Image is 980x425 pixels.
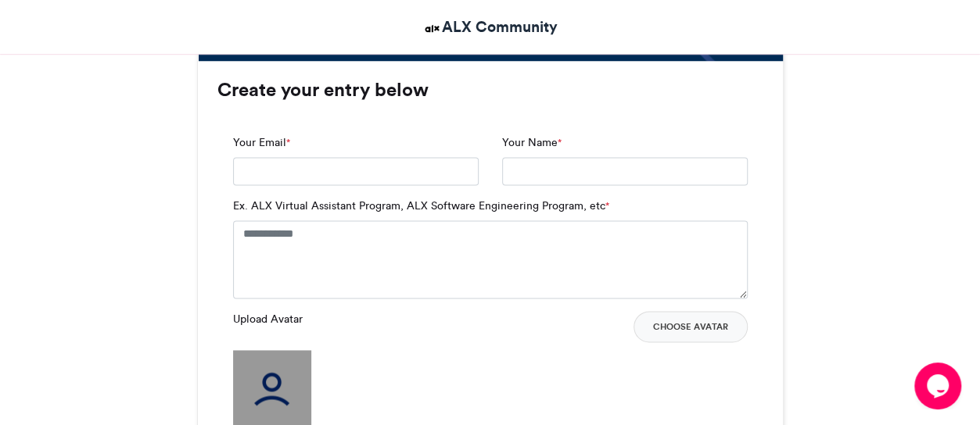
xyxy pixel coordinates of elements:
[914,362,964,409] iframe: chat widget
[502,134,562,151] label: Your Name
[233,198,609,214] label: Ex. ALX Virtual Assistant Program, ALX Software Engineering Program, etc
[422,19,442,38] img: ALX Community
[422,16,558,38] a: ALX Community
[634,311,748,342] button: Choose Avatar
[233,311,303,327] label: Upload Avatar
[217,80,763,99] h3: Create your entry below
[233,134,290,151] label: Your Email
